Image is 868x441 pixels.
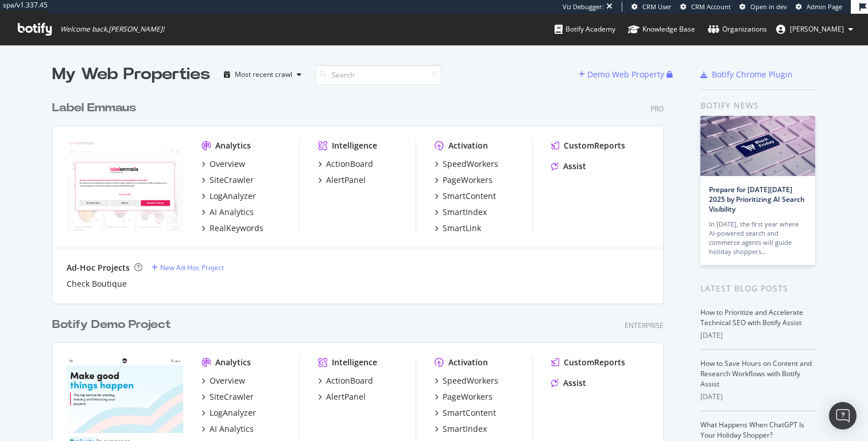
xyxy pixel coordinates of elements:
div: SmartLink [443,223,481,234]
div: Assist [563,377,586,389]
img: Label Emmaus [67,140,183,233]
a: CRM Account [680,2,731,11]
div: AI Analytics [210,206,254,218]
a: SpeedWorkers [435,375,498,387]
a: Assist [551,161,586,172]
div: Most recent crawl [235,71,292,78]
div: SpeedWorkers [443,158,498,170]
div: Botify Chrome Plugin [712,69,793,80]
div: Viz Debugger: [563,2,604,11]
div: Ad-Hoc Projects [67,262,130,274]
div: Intelligence [332,357,377,368]
a: LogAnalyzer [201,190,256,202]
a: SmartLink [435,223,481,234]
div: Overview [210,375,245,387]
div: Latest Blog Posts [700,282,816,295]
div: SmartIndex [443,206,487,218]
a: LogAnalyzer [201,407,256,419]
div: Botify Academy [555,24,615,35]
a: Label Emmaus [52,100,141,116]
a: Organizations [708,14,767,45]
div: [DATE] [700,392,816,402]
div: Analytics [215,357,251,368]
div: Pro [650,104,664,114]
div: Enterprise [625,321,664,330]
a: AlertPanel [318,174,366,186]
div: Botify news [700,99,816,112]
a: Knowledge Base [628,14,695,45]
a: Botify Academy [555,14,615,45]
button: Demo Web Property [579,65,666,84]
span: Welcome back, [PERSON_NAME] ! [60,25,164,34]
div: AI Analytics [210,423,254,435]
a: ActionBoard [318,375,373,387]
span: CRM User [642,2,672,11]
a: Demo Web Property [579,69,666,79]
div: Overview [210,158,245,170]
div: In [DATE], the first year where AI-powered search and commerce agents will guide holiday shoppers… [709,220,807,256]
a: How to Prioritize and Accelerate Technical SEO with Botify Assist [700,307,803,327]
div: SmartIndex [443,423,487,435]
div: SiteCrawler [210,174,254,186]
a: What Happens When ChatGPT Is Your Holiday Shopper? [700,420,804,440]
span: Admin Page [807,2,842,11]
a: CRM User [631,2,672,11]
span: Thomas Grange [790,24,844,34]
div: LogAnalyzer [210,407,256,419]
a: SmartContent [435,190,496,202]
a: How to Save Hours on Content and Research Workflows with Botify Assist [700,358,812,389]
div: Activation [448,357,488,368]
div: CustomReports [564,140,625,151]
a: Overview [201,375,245,387]
div: PageWorkers [443,391,493,403]
div: AlertPanel [326,174,366,186]
div: ActionBoard [326,158,373,170]
span: CRM Account [691,2,731,11]
a: CustomReports [551,357,625,368]
input: Search [315,65,441,85]
a: Botify Chrome Plugin [700,69,793,80]
a: Prepare for [DATE][DATE] 2025 by Prioritizing AI Search Visibility [709,185,805,214]
div: Organizations [708,24,767,35]
div: RealKeywords [210,223,263,234]
div: SiteCrawler [210,391,254,403]
div: Activation [448,140,488,151]
div: SmartContent [443,407,496,419]
span: Open in dev [750,2,787,11]
a: AI Analytics [201,206,254,218]
a: PageWorkers [435,391,493,403]
div: My Web Properties [52,63,210,86]
a: Open in dev [739,2,787,11]
button: Most recent crawl [219,65,306,84]
div: [DATE] [700,330,816,341]
a: SpeedWorkers [435,158,498,170]
div: New Ad-Hoc Project [160,263,224,272]
a: Botify Demo Project [52,317,176,333]
a: Overview [201,158,245,170]
a: CustomReports [551,140,625,151]
a: SiteCrawler [201,174,254,186]
div: LogAnalyzer [210,190,256,202]
div: Knowledge Base [628,24,695,35]
a: New Ad-Hoc Project [152,263,224,272]
a: Assist [551,377,586,389]
a: Check Boutique [67,278,127,290]
div: Demo Web Property [587,69,664,80]
a: PageWorkers [435,174,493,186]
div: Intelligence [332,140,377,151]
a: SmartIndex [435,423,487,435]
div: Assist [563,161,586,172]
div: Open Intercom Messenger [829,402,857,430]
a: ActionBoard [318,158,373,170]
div: PageWorkers [443,174,493,186]
button: [PERSON_NAME] [767,20,862,38]
div: SpeedWorkers [443,375,498,387]
a: AI Analytics [201,423,254,435]
div: Botify Demo Project [52,317,171,333]
div: SmartContent [443,190,496,202]
a: AlertPanel [318,391,366,403]
div: Label Emmaus [52,100,136,116]
div: Analytics [215,140,251,151]
div: ActionBoard [326,375,373,387]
